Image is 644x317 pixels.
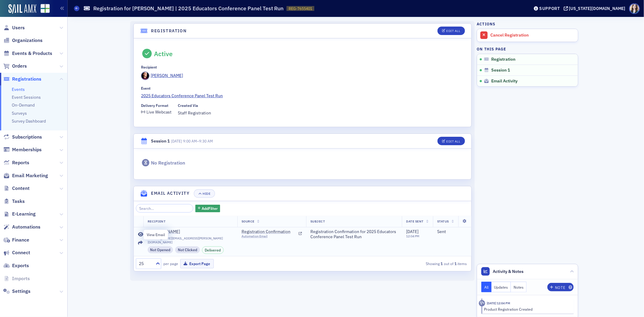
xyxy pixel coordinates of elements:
[199,139,213,143] time: 9:30 AM
[12,172,48,179] span: Email Marketing
[202,206,218,211] span: Add Filter
[453,261,458,266] strong: 1
[555,286,565,289] div: Note
[8,4,36,14] img: SailAMX
[12,275,30,282] span: Imports
[477,21,495,27] h4: Actions
[146,110,171,114] div: Live Webcast
[242,229,296,235] span: Registration Confirmation
[178,110,211,116] span: Staff Registration
[492,57,516,62] span: Registration
[180,259,214,268] button: Export Page
[3,63,27,69] a: Orders
[3,159,29,166] a: Reports
[175,246,200,253] div: Not Clicked
[492,68,510,73] span: Session 1
[3,262,29,269] a: Exports
[12,146,42,153] span: Memberships
[203,192,210,195] div: Hide
[151,190,190,197] h4: Email Activity
[487,301,511,305] time: 10/13/2025 12:04 PM
[437,137,465,145] button: Edit All
[447,29,460,33] div: Edit All
[479,300,485,306] div: Activity
[195,205,220,212] button: AddFilter
[12,185,30,192] span: Content
[12,159,29,166] span: Reports
[447,140,460,143] div: Edit All
[12,211,36,217] span: E-Learning
[12,288,30,295] span: Settings
[141,93,464,99] a: 2025 Educators Conference Panel Test Run
[12,24,25,31] span: Users
[437,229,467,235] div: Sent
[3,211,36,217] a: E-Learning
[477,29,578,42] a: Cancel Registration
[141,65,157,69] div: Recipient
[3,76,41,82] a: Registrations
[3,249,30,256] a: Connect
[151,160,185,166] div: No Registration
[440,261,444,266] strong: 1
[141,72,183,80] a: [PERSON_NAME]
[154,50,173,58] div: Active
[437,27,465,35] button: Edit All
[148,236,233,244] span: [PERSON_NAME][EMAIL_ADDRESS][PERSON_NAME][DOMAIN_NAME]
[148,229,233,235] a: [PERSON_NAME]
[484,306,570,312] div: Product Registration Created
[3,24,25,31] a: Users
[493,268,524,275] span: Activity & Notes
[3,185,30,192] a: Content
[3,134,42,140] a: Subscriptions
[151,72,183,79] div: [PERSON_NAME]
[3,198,25,205] a: Tasks
[36,4,50,14] a: View Homepage
[629,3,640,14] span: Profile
[406,234,419,238] time: 12:04 PM
[12,224,40,230] span: Automations
[171,139,213,143] span: –
[151,138,170,144] div: Session 1
[569,6,626,11] div: [US_STATE][DOMAIN_NAME]
[12,134,42,140] span: Subscriptions
[202,246,224,254] div: Delivered
[3,37,43,44] a: Organizations
[171,139,182,143] span: [DATE]
[143,229,168,240] div: View Email
[437,219,449,223] span: Status
[12,76,41,82] span: Registrations
[3,275,30,282] a: Imports
[183,139,197,143] time: 9:00 AM
[12,50,52,57] span: Events & Products
[12,118,46,124] a: Survey Dashboard
[148,246,173,253] div: Not Opened
[289,6,312,11] span: REG-7655401
[547,283,574,291] button: Note
[163,261,178,266] label: per page
[12,94,41,100] a: Event Sessions
[361,261,467,266] div: Showing out of items
[136,204,194,213] input: Search…
[242,229,302,239] a: Registration ConfirmationAutomation Email
[40,4,50,13] img: SailAMX
[481,282,492,292] button: All
[139,261,152,267] div: 25
[12,249,30,256] span: Connect
[148,219,166,223] span: Recipient
[511,282,527,292] button: Notes
[3,172,48,179] a: Email Marketing
[3,288,30,295] a: Settings
[178,103,198,108] div: Created Via
[564,6,628,11] button: [US_STATE][DOMAIN_NAME]
[406,229,418,234] span: [DATE]
[12,63,27,69] span: Orders
[310,229,398,240] span: Registration Confirmation for 2025 Educators Conference Panel Test Run
[12,198,25,205] span: Tasks
[151,28,187,34] h4: Registration
[12,262,29,269] span: Exports
[194,189,215,198] button: Hide
[148,229,180,235] div: [PERSON_NAME]
[406,219,424,223] span: Date Sent
[141,86,151,91] div: Event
